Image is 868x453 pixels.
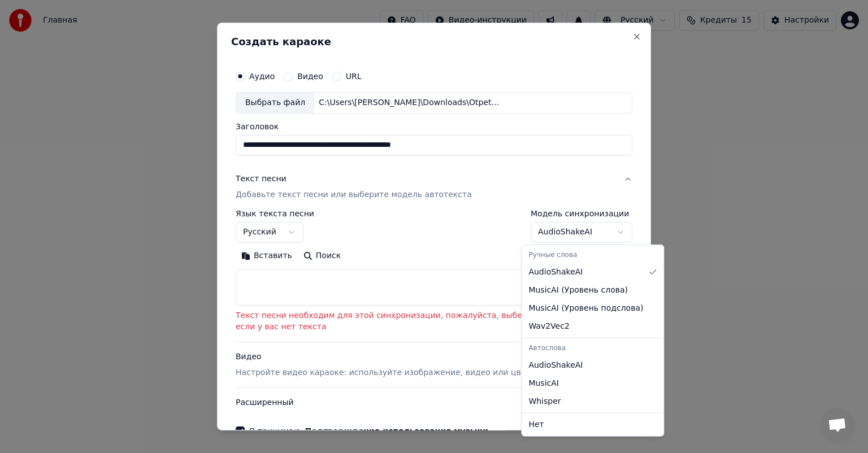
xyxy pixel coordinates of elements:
span: Wav2Vec2 [528,321,569,332]
div: Автослова [524,341,661,356]
span: MusicAI [528,378,559,389]
span: Нет [528,419,544,430]
span: AudioShakeAI [528,360,583,371]
span: Whisper [528,396,561,407]
span: AudioShakeAI [528,267,583,278]
span: MusicAI ( Уровень подслова ) [528,303,643,314]
span: MusicAI ( Уровень слова ) [528,285,628,296]
div: Ручные слова [524,247,661,263]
